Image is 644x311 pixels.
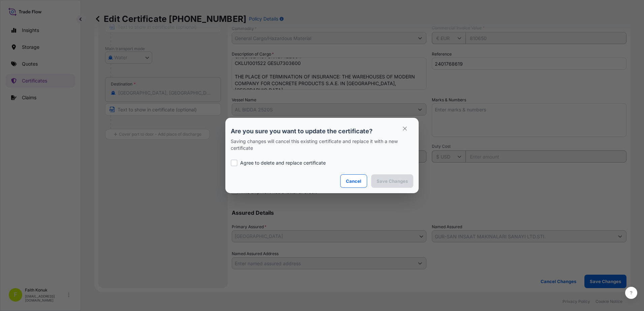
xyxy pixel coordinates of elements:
p: Cancel [346,178,361,184]
p: Agree to delete and replace certificate [240,160,326,166]
button: Cancel [340,174,367,188]
p: Are you sure you want to update the certificate? [231,127,413,135]
button: Save Changes [371,174,413,188]
p: Saving changes will cancel this existing certificate and replace it with a new certificate [231,138,413,151]
p: Save Changes [377,178,408,184]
